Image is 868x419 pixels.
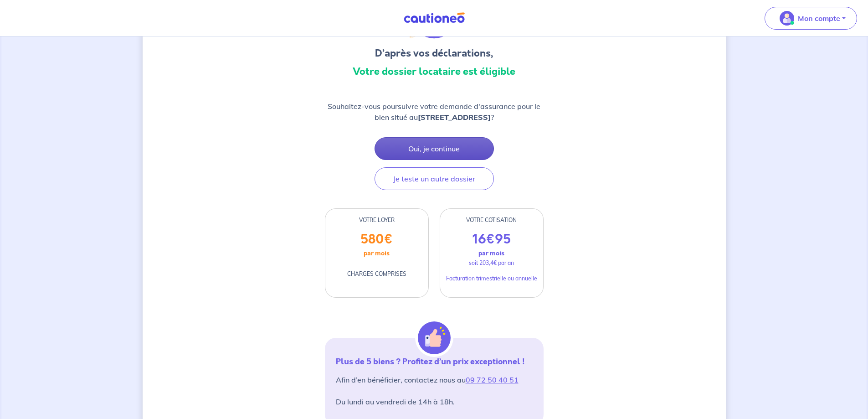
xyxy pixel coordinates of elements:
button: Oui, je continue [375,137,494,160]
p: Afin d’en bénéficier, contactez nous au Du lundi au vendredi de 14h à 18h. [336,374,533,407]
p: 580 € [360,232,393,247]
button: illu_account_valid_menu.svgMon compte [765,7,857,30]
p: 16 [473,232,511,247]
span: € [486,230,495,248]
p: soit 203,4€ par an [469,259,514,267]
div: VOTRE LOYER [325,216,428,224]
div: VOTRE COTISATION [440,216,543,224]
img: Cautioneo [400,12,468,24]
span: 95 [495,230,511,248]
h3: Votre dossier locataire est éligible [325,64,544,79]
p: CHARGES COMPRISES [347,270,406,278]
strong: Plus de 5 biens ? Profitez d’un prix exceptionnel ! [336,356,525,367]
a: 09 72 50 40 51 [466,375,519,384]
p: Mon compte [798,13,840,24]
p: Souhaitez-vous poursuivre votre demande d'assurance pour le bien situé au ? [325,101,544,123]
p: par mois [478,247,504,259]
strong: [STREET_ADDRESS] [418,113,491,122]
button: Je teste un autre dossier [375,167,494,190]
p: par mois [364,247,390,259]
p: Facturation trimestrielle ou annuelle [446,274,537,283]
h3: D’après vos déclarations, [325,46,544,61]
img: illu_alert_hand.svg [418,321,451,354]
img: illu_account_valid_menu.svg [780,11,794,26]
